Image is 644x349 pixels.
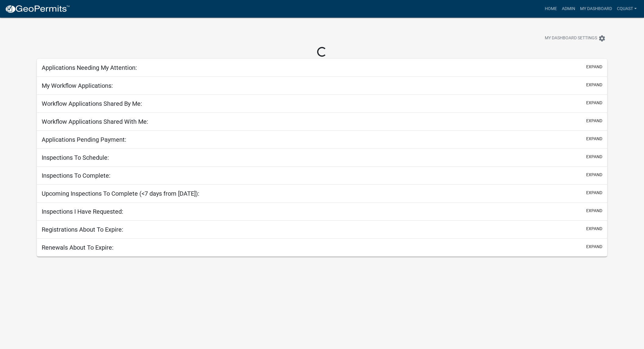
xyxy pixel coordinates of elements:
h5: Applications Pending Payment: [42,136,126,143]
button: expand [586,82,602,88]
h5: Inspections To Schedule: [42,154,109,161]
button: expand [586,118,602,124]
button: expand [586,64,602,70]
a: Home [542,3,559,15]
h5: Upcoming Inspections To Complete (<7 days from [DATE]): [42,190,199,197]
button: expand [586,226,602,232]
button: expand [586,244,602,250]
a: cquast [614,3,639,15]
button: expand [586,154,602,160]
span: My Dashboard Settings [545,35,597,42]
button: expand [586,136,602,142]
a: Admin [559,3,578,15]
h5: Applications Needing My Attention: [42,64,137,71]
a: My Dashboard [578,3,614,15]
h5: My Workflow Applications: [42,82,113,89]
button: expand [586,172,602,178]
h5: Renewals About To Expire: [42,244,114,251]
h5: Inspections To Complete: [42,172,110,179]
h5: Inspections I Have Requested: [42,208,123,215]
i: settings [598,35,606,42]
h5: Workflow Applications Shared With Me: [42,118,148,125]
button: expand [586,190,602,196]
h5: Workflow Applications Shared By Me: [42,100,142,107]
button: My Dashboard Settingssettings [540,32,611,44]
h5: Registrations About To Expire: [42,226,123,233]
button: expand [586,100,602,106]
button: expand [586,208,602,214]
